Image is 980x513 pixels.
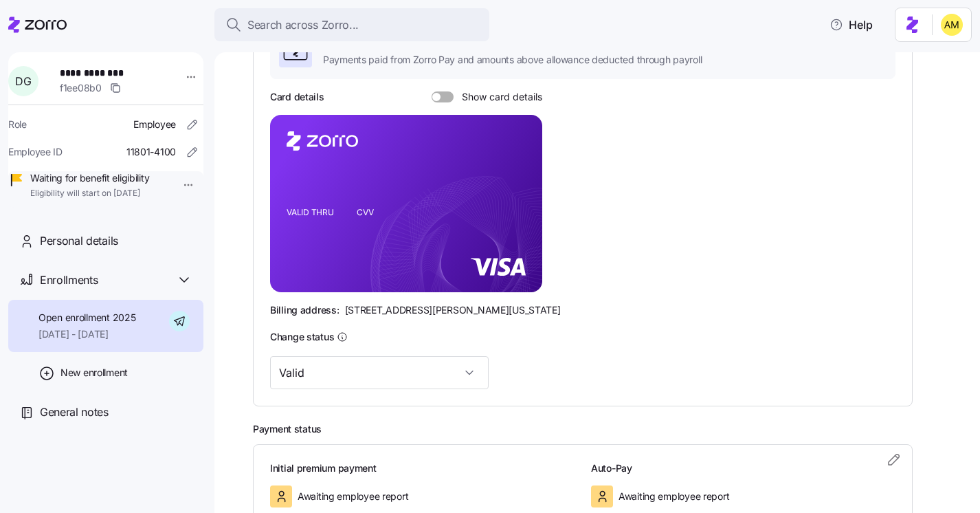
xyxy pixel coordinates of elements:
h2: Payment status [253,423,961,436]
h3: Initial premium payment [270,461,575,475]
button: Search across Zorro... [214,8,489,41]
span: Billing address: [270,303,339,317]
tspan: VALID THRU [287,207,334,217]
span: Employee [133,118,176,131]
span: Payments paid from Zorro Pay and amounts above allowance deducted through payroll [323,53,702,67]
tspan: CVV [357,207,374,217]
h3: Card details [270,90,324,104]
span: [STREET_ADDRESS][PERSON_NAME][US_STATE] [345,303,561,317]
span: Enrollments [40,272,98,289]
button: Help [818,11,884,39]
span: Employee ID [8,145,63,159]
span: Help [829,17,873,33]
span: f1ee08b0 [60,81,102,95]
span: Awaiting employee report [298,490,408,503]
h3: Auto-Pay [591,461,895,475]
img: dfaaf2f2725e97d5ef9e82b99e83f4d7 [941,14,963,36]
span: 11801-4100 [126,145,176,159]
span: Awaiting employee report [619,490,729,503]
span: D G [15,76,31,87]
span: General notes [40,404,109,421]
span: New enrollment [60,366,128,380]
span: Show card details [454,91,542,102]
span: Role [8,118,27,131]
span: Personal details [40,232,118,250]
span: Waiting for benefit eligibility [30,171,149,185]
span: [DATE] - [DATE] [38,327,135,341]
span: Eligibility will start on [DATE] [30,188,149,199]
span: Open enrollment 2025 [38,311,135,325]
span: Search across Zorro... [247,17,359,34]
h3: Change status [270,330,334,344]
